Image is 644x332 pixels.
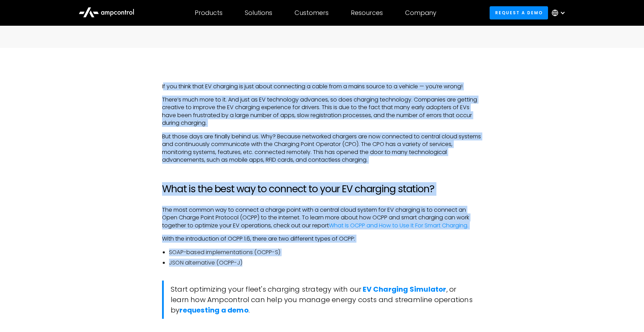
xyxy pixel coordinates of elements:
a: EV Charging Simulator [363,284,446,294]
li: JSON alternative (OCPP-J) [169,259,482,267]
div: Customers [295,9,329,17]
a: requesting a demo [179,305,248,315]
div: Resources [351,9,383,17]
blockquote: Start optimizing your fleet's charging strategy with our , or learn how Ampcontrol can help you m... [162,281,482,319]
a: What Is OCPP and How to Use It For Smart Charging. [329,221,468,229]
p: But those days are finally behind us. Why? Because networked chargers are now connected to centra... [162,133,482,164]
h2: What is the best way to connect to your EV charging station? [162,183,482,195]
a: Request a demo [490,6,548,19]
div: Products [195,9,223,17]
div: Company [405,9,436,17]
div: Solutions [245,9,272,17]
p: The most common way to connect a charge point with a central cloud system for EV charging is to c... [162,206,482,229]
p: If you think that EV charging is just about connecting a cable from a mains source to a vehicle —... [162,83,482,90]
p: There’s much more to it. And just as EV technology advances, so does charging technology. Compani... [162,96,482,127]
li: SOAP-based implementations (OCPP-S) [169,249,482,256]
p: With the introduction of OCPP 1.6, there are two different types of OCPP: [162,235,482,243]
